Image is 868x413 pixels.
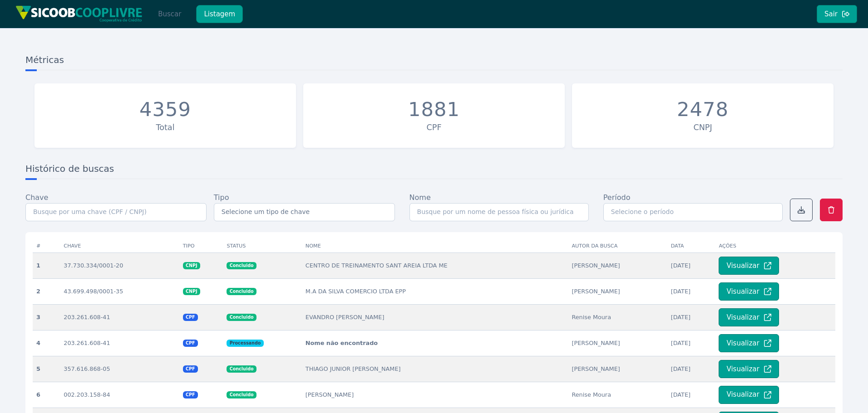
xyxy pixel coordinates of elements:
th: Autor da busca [568,239,667,253]
td: THIAGO JUNIOR [PERSON_NAME] [302,356,568,382]
th: 3 [33,304,60,330]
th: 1 [33,253,60,278]
td: 203.261.608-41 [60,304,179,330]
h3: Histórico de buscas [25,162,843,179]
td: [DATE] [667,304,715,330]
span: Processando [227,340,263,347]
label: Nome [409,192,431,203]
label: Chave [25,192,48,203]
div: CPF [308,121,560,133]
button: Visualizar [719,308,779,326]
button: Visualizar [719,386,779,404]
td: 357.616.868-05 [60,356,179,382]
th: Status [223,239,301,253]
td: Nome não encontrado [302,330,568,356]
label: Período [603,192,631,203]
label: Tipo [214,192,229,203]
div: 4359 [139,98,191,121]
td: 002.203.158-84 [60,382,179,408]
td: CENTRO DE TREINAMENTO SANT AREIA LTDA ME [302,253,568,278]
td: [DATE] [667,382,715,408]
td: EVANDRO [PERSON_NAME] [302,304,568,330]
span: Concluido [227,365,256,373]
input: Busque por um nome de pessoa física ou jurídica [409,203,589,221]
div: Total [39,121,291,133]
td: [PERSON_NAME] [568,278,667,304]
img: img/sicoob_cooplivre.png [15,5,143,22]
td: 43.699.498/0001-35 [60,278,179,304]
th: 4 [33,330,60,356]
th: 2 [33,278,60,304]
td: [PERSON_NAME] [568,253,667,278]
span: CNPJ [183,288,200,295]
button: Visualizar [719,257,779,275]
td: Renise Moura [568,382,667,408]
th: # [33,239,60,253]
button: Buscar [150,5,189,23]
th: 5 [33,356,60,382]
div: 2478 [677,98,729,121]
td: [PERSON_NAME] [568,356,667,382]
td: [DATE] [667,278,715,304]
span: Concluido [227,262,256,269]
button: Visualizar [719,360,779,378]
th: Chave [60,239,179,253]
td: M.A DA SILVA COMERCIO LTDA EPP [302,278,568,304]
td: [DATE] [667,253,715,278]
button: Visualizar [719,334,779,352]
td: [PERSON_NAME] [568,330,667,356]
button: Sair [817,5,857,23]
span: CNPJ [183,262,200,269]
th: Tipo [179,239,223,253]
th: Data [667,239,715,253]
th: Nome [302,239,568,253]
h3: Métricas [25,53,843,70]
th: Ações [715,239,835,253]
button: Visualizar [719,282,779,301]
span: Concluido [227,314,256,321]
span: CPF [183,340,198,347]
input: Selecione o período [603,203,783,221]
span: CPF [183,391,198,398]
span: Concluido [227,391,256,398]
td: [DATE] [667,330,715,356]
div: CNPJ [577,121,829,133]
span: CPF [183,365,198,373]
th: 6 [33,382,60,408]
td: 203.261.608-41 [60,330,179,356]
td: [DATE] [667,356,715,382]
span: Concluido [227,288,256,295]
td: Renise Moura [568,304,667,330]
td: [PERSON_NAME] [302,382,568,408]
button: Listagem [196,5,243,23]
div: 1881 [408,98,460,121]
td: 37.730.334/0001-20 [60,253,179,278]
input: Busque por uma chave (CPF / CNPJ) [25,203,207,221]
span: CPF [183,314,198,321]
